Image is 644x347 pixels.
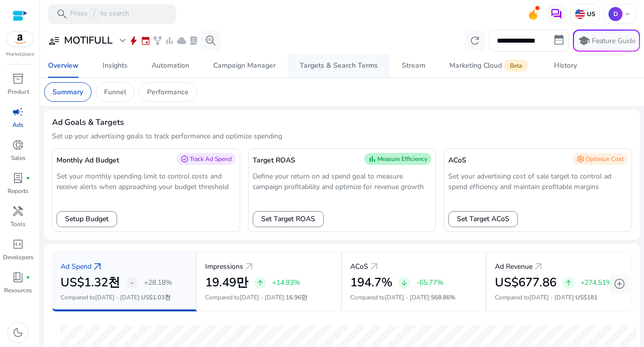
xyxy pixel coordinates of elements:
p: Compared to : [350,293,478,302]
p: -65.77% [416,279,443,286]
p: Define your return on ad spend goal to measure campaign profitability and optimize for revenue gr... [253,171,432,192]
h5: ACoS [448,156,466,165]
div: Stream [402,62,425,69]
span: book_4 [12,271,24,283]
p: Compared to : [495,293,623,302]
span: fiber_manual_record [26,275,30,279]
button: Set Target ROAS [253,211,324,227]
span: bar_chart [165,36,175,46]
p: Compared to : [61,293,188,302]
p: D [608,7,622,21]
button: Setup Budget [57,211,117,227]
h2: 19.49만 [205,275,248,290]
span: bar_chart [368,155,376,163]
span: Track Ad Spend [190,155,232,163]
h5: Target ROAS [253,156,295,165]
h2: US$677.86 [495,275,556,290]
span: [DATE] - [DATE] [385,293,429,301]
span: dark_mode [12,326,24,338]
h4: Ad Goals & Targets [52,118,124,127]
span: check_circle [181,155,189,163]
p: Summary [53,87,83,97]
span: family_history [153,36,163,46]
span: [DATE] - [DATE] [240,293,284,301]
span: [DATE] - [DATE] [95,293,140,301]
img: us.svg [575,9,585,19]
a: arrow_outward [532,261,544,273]
span: event [141,36,151,46]
span: add_circle [613,278,625,290]
p: Press to search [70,9,129,20]
span: / [90,9,99,20]
span: Optimize Cost [585,155,623,163]
p: Feature Guide [592,36,635,46]
div: Targets & Search Terms [300,62,378,69]
p: Sales [11,153,26,162]
p: Reports [8,187,29,196]
p: Funnel [104,87,126,97]
span: Set Target ACoS [457,214,509,224]
span: expand_more [117,35,129,47]
button: refresh [465,31,485,51]
p: US [585,10,595,18]
span: campaign [12,106,24,118]
div: Campaign Manager [213,62,276,69]
span: search_insights [205,35,217,47]
span: refresh [469,35,481,47]
a: arrow_outward [243,261,255,273]
h3: MOTIFULL [64,35,113,47]
span: keyboard_arrow_down [623,10,631,18]
span: - [131,277,134,289]
button: search_insights [201,31,221,51]
a: arrow_outward [92,261,104,273]
p: Resources [4,286,32,295]
span: Measure Efficiency [377,155,427,163]
p: ACoS [350,261,368,272]
span: Beta [504,60,528,72]
p: Set your advertising cost of sale target to control ad spend efficiency and maintain profitable m... [448,171,627,192]
span: [DATE] - [DATE] [529,293,574,301]
span: arrow_upward [256,279,264,287]
p: Marketplace [6,51,34,58]
span: donut_small [12,139,24,151]
span: cloud [177,36,187,46]
p: Developers [3,253,34,262]
img: amazon.svg [7,32,34,47]
p: Impressions [205,261,243,272]
button: add_circle [609,274,629,294]
div: Overview [48,62,79,69]
h2: 194.7% [350,275,392,290]
span: Setup Budget [65,214,109,224]
p: Ad Spend [61,261,92,272]
span: US$1.03천 [141,293,171,301]
div: History [554,62,577,69]
span: code_blocks [12,238,24,250]
p: +274.51% [580,279,612,286]
p: Ad Revenue [495,261,532,272]
button: schoolFeature Guide [573,30,640,52]
p: Ads [13,120,24,129]
h2: US$1.32천 [61,275,120,290]
p: Product [8,87,29,96]
div: Automation [152,62,189,69]
span: Set Target ROAS [261,214,315,224]
span: arrow_upward [564,279,572,287]
span: lab_profile [12,172,24,184]
p: Tools [11,220,26,229]
span: arrow_downward [400,279,408,287]
a: arrow_outward [368,261,380,273]
p: Set up your advertising goals to track performance and optimize spending [52,131,632,141]
p: Performance [147,87,189,97]
p: +28.18% [144,279,172,286]
span: user_attributes [48,35,60,47]
span: lab_profile [189,36,199,46]
span: US$181 [575,293,597,301]
span: settings [576,155,584,163]
p: +14.93% [272,279,300,286]
span: search [56,8,68,20]
span: fiber_manual_record [26,176,30,180]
